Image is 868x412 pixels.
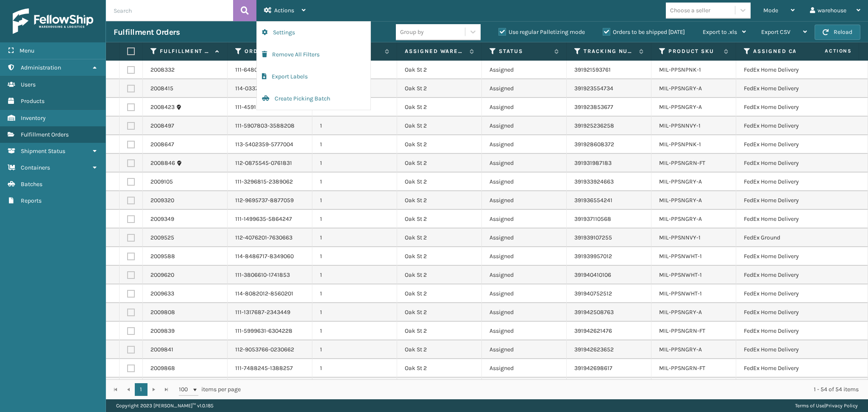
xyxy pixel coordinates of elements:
label: Product SKU [668,47,720,55]
label: Use regular Palletizing mode [498,28,585,36]
td: Oak St 2 [397,79,482,98]
td: 111-1499635-5864247 [228,210,312,228]
a: 391921593761 [574,66,611,73]
button: Settings [257,22,370,44]
td: 112-9053766-0230662 [228,340,312,359]
a: 391931987183 [574,159,612,167]
a: 2009868 [150,364,175,373]
td: FedEx Home Delivery [736,266,821,284]
td: Assigned [482,266,567,284]
a: MIL-PPSNGRY-A [659,346,702,353]
a: 391942508763 [574,309,614,316]
td: 113-5402359-5777004 [228,135,312,154]
button: Reload [815,25,860,40]
td: 114-8082012-8560201 [228,284,312,303]
td: FedEx Home Delivery [736,191,821,210]
td: Assigned [482,303,567,322]
td: Oak St 2 [397,378,482,396]
a: 2008846 [150,159,175,167]
td: Oak St 2 [397,117,482,135]
td: FedEx Home Delivery [736,98,821,117]
span: Actions [274,7,294,14]
a: MIL-PPSNGRY-A [659,309,702,316]
a: Terms of Use [795,403,824,409]
div: 1 - 54 of 54 items [253,385,859,394]
a: MIL-PPSNGRN-FT [659,327,705,334]
a: 391942621476 [574,327,612,334]
td: Assigned [482,154,567,173]
td: Assigned [482,173,567,191]
td: Assigned [482,247,567,266]
span: Actions [798,44,857,58]
a: MIL-PPSNPNK-1 [659,141,701,148]
a: MIL-PPSNWHT-1 [659,253,702,260]
td: FedEx Home Delivery [736,284,821,303]
a: 2009588 [150,252,175,261]
td: FedEx Home Delivery [736,61,821,79]
a: 2008647 [150,140,174,149]
td: 1 [312,117,397,135]
a: MIL-PPSNNVY-1 [659,234,701,241]
td: FedEx Home Delivery [736,247,821,266]
td: Assigned [482,210,567,228]
td: 111-7488245-1388257 [228,359,312,378]
a: 391940410106 [574,271,611,278]
td: 114-8953982-9100209 [228,378,312,396]
a: 391937110568 [574,215,611,223]
a: MIL-PPSNPNK-1 [659,66,701,73]
span: items per page [179,383,241,396]
td: 111-5907803-3588208 [228,117,312,135]
a: 391942623652 [574,346,614,353]
td: 1 [312,284,397,303]
td: 1 [312,266,397,284]
a: MIL-PPSNWHT-1 [659,271,702,278]
label: Fulfillment Order Id [160,47,211,55]
td: Oak St 2 [397,303,482,322]
td: 111-3296815-2389062 [228,173,312,191]
td: 1 [312,303,397,322]
td: 1 [312,135,397,154]
a: 391923554734 [574,85,613,92]
td: Oak St 2 [397,154,482,173]
td: 1 [312,322,397,340]
td: 1 [312,378,397,396]
a: 391933924663 [574,178,614,185]
span: 100 [179,385,192,394]
button: Create Picking Batch [257,88,370,110]
td: 111-3806610-1741853 [228,266,312,284]
td: Assigned [482,228,567,247]
td: 1 [312,247,397,266]
h3: Fulfillment Orders [114,27,180,37]
td: Assigned [482,135,567,154]
td: Assigned [482,322,567,340]
label: Order Number [245,47,296,55]
a: 391939957012 [574,253,612,260]
a: 391939107255 [574,234,612,241]
td: Oak St 2 [397,191,482,210]
a: 391940752512 [574,290,612,297]
td: 1 [312,154,397,173]
a: 2009839 [150,327,175,335]
a: 2008415 [150,84,173,93]
td: Assigned [482,79,567,98]
td: Oak St 2 [397,228,482,247]
td: 112-9695737-8877059 [228,191,312,210]
td: 112-0875545-0761831 [228,154,312,173]
a: 391942698617 [574,365,612,372]
a: 391936554241 [574,197,612,204]
label: Orders to be shipped [DATE] [603,28,685,36]
div: Choose a seller [670,6,710,15]
td: Assigned [482,98,567,117]
td: FedEx Home Delivery [736,340,821,359]
a: Privacy Policy [826,403,858,409]
td: Assigned [482,359,567,378]
span: Administration [21,64,61,71]
span: Menu [19,47,34,54]
span: Shipment Status [21,148,65,155]
img: logo [13,8,93,34]
a: MIL-PPSNNVY-1 [659,122,701,129]
td: Oak St 2 [397,247,482,266]
td: FedEx Home Delivery [736,303,821,322]
label: Status [499,47,550,55]
td: FedEx Home Delivery [736,210,821,228]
